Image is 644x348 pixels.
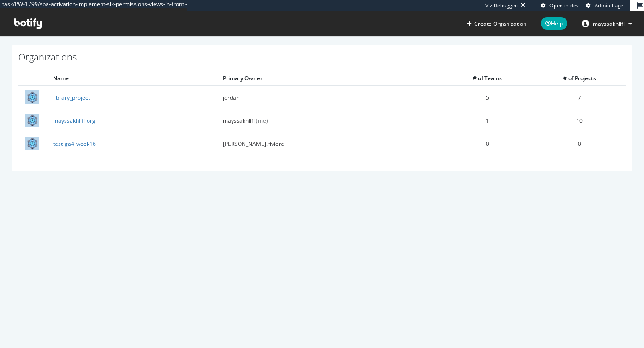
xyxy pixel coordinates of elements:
a: Admin Page [586,2,623,9]
a: Open in dev [541,2,579,9]
button: Create Organization [466,19,527,28]
div: Viz Debugger: [485,2,519,9]
span: Help [541,17,567,30]
span: mayssakhlifi [593,20,625,28]
span: Open in dev [549,2,579,9]
button: mayssakhlifi [574,16,639,31]
span: Admin Page [595,2,623,9]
